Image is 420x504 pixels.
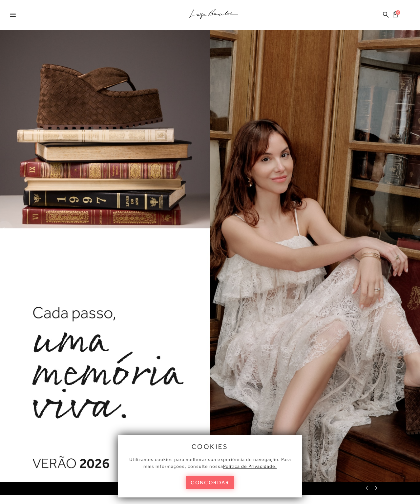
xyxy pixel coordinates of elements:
button: 0 [391,11,400,20]
span: 0 [396,10,400,15]
span: cookies [192,443,228,450]
button: concordar [186,476,234,489]
a: Política de Privacidade. [223,464,277,469]
span: Utilizamos cookies para melhorar sua experiência de navegação. Para mais informações, consulte nossa [129,457,291,469]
